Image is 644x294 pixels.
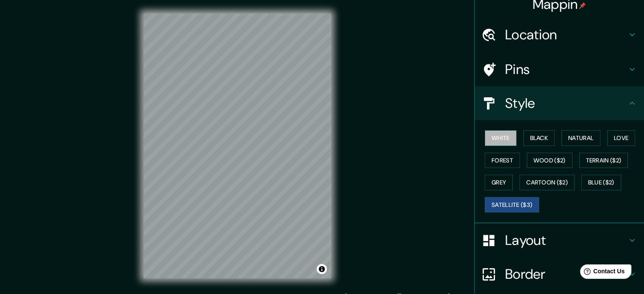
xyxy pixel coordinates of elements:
[144,14,331,278] canvas: Map
[579,153,628,168] button: Terrain ($2)
[505,232,627,249] h4: Layout
[579,2,586,9] img: pin-icon.png
[485,197,539,213] button: Satellite ($3)
[520,175,575,190] button: Cartoon ($2)
[485,153,520,168] button: Forest
[317,264,327,274] button: Toggle attribution
[475,86,644,120] div: Style
[475,223,644,257] div: Layout
[607,130,635,146] button: Love
[505,95,627,112] h4: Style
[527,153,572,168] button: Wood ($2)
[505,61,627,78] h4: Pins
[581,175,621,190] button: Blue ($2)
[485,130,517,146] button: White
[475,18,644,52] div: Location
[505,266,627,283] h4: Border
[523,130,555,146] button: Black
[475,52,644,86] div: Pins
[505,26,627,43] h4: Location
[485,175,513,190] button: Grey
[561,130,600,146] button: Natural
[569,261,635,285] iframe: Help widget launcher
[475,257,644,291] div: Border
